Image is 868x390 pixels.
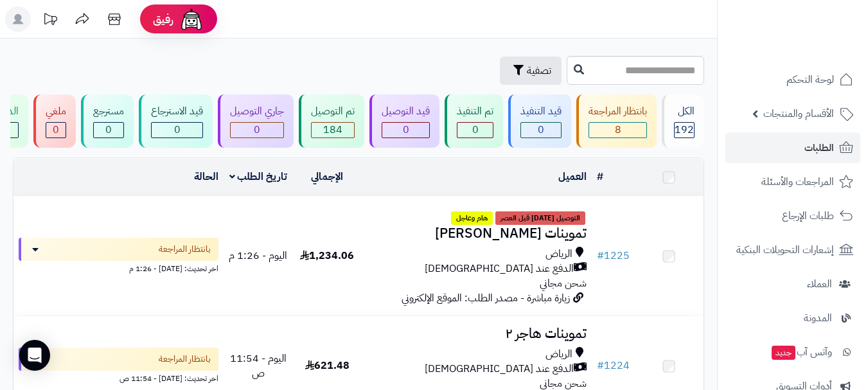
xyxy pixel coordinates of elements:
[94,123,123,137] div: 0
[725,235,860,265] a: إشعارات التحويلات البنكية
[296,94,367,148] a: تم التوصيل 184
[807,275,832,293] span: العملاء
[520,104,562,119] div: قيد التنفيذ
[521,123,561,137] div: 0
[457,104,493,119] div: تم التنفيذ
[153,12,173,27] span: رفيق
[506,94,574,148] a: قيد التنفيذ 0
[804,139,834,157] span: الطلبات
[19,261,218,274] div: اخر تحديث: [DATE] - 1:26 م
[597,248,630,263] a: #1225
[725,337,860,368] a: وآتس آبجديد
[615,122,621,137] span: 8
[725,303,860,333] a: المدونة
[179,6,204,32] img: ai-face.png
[311,104,355,119] div: تم التوصيل
[311,169,343,184] a: الإجمالي
[545,247,572,261] span: الرياض
[254,122,260,137] span: 0
[597,358,604,373] span: #
[105,122,112,137] span: 0
[736,241,834,259] span: إشعارات التحويلات البنكية
[500,57,562,85] button: تصفية
[229,248,287,263] span: اليوم - 1:26 م
[402,290,570,306] span: زيارة مباشرة - مصدر الطلب: الموقع الإلكتروني
[574,94,659,148] a: بانتظار المراجعة 8
[403,122,409,137] span: 0
[675,122,694,137] span: 192
[442,94,506,148] a: تم التنفيذ 0
[451,211,493,226] span: هام وعاجل
[78,94,136,148] a: مسترجع 0
[786,71,834,89] span: لوحة التحكم
[231,123,283,137] div: 0
[174,122,181,137] span: 0
[425,362,574,377] span: الدفع عند [DEMOGRAPHIC_DATA]
[53,122,59,137] span: 0
[152,123,202,137] div: 0
[46,123,66,137] div: 0
[725,166,860,197] a: المراجعات والأسئلة
[804,309,832,327] span: المدونة
[194,169,218,184] a: الحالة
[674,104,695,119] div: الكل
[230,351,287,381] span: اليوم - 11:54 ص
[93,104,124,119] div: مسترجع
[215,94,296,148] a: جاري التوصيل 0
[323,122,342,137] span: 184
[770,343,832,361] span: وآتس آب
[538,122,544,137] span: 0
[589,123,646,137] div: 8
[34,6,66,35] a: تحديثات المنصة
[725,64,860,95] a: لوحة التحكم
[19,371,218,384] div: اخر تحديث: [DATE] - 11:54 ص
[597,169,603,184] a: #
[457,123,493,137] div: 0
[19,340,50,371] div: Open Intercom Messenger
[425,261,574,276] span: الدفع عند [DEMOGRAPHIC_DATA]
[540,276,587,291] span: شحن مجاني
[305,358,350,373] span: 621.48
[558,169,587,184] a: العميل
[772,346,795,360] span: جديد
[159,353,211,366] span: بانتظار المراجعة
[781,36,856,63] img: logo-2.png
[545,347,572,362] span: الرياض
[300,248,354,263] span: 1,234.06
[230,104,284,119] div: جاري التوصيل
[597,358,630,373] a: #1224
[472,122,479,137] span: 0
[229,169,288,184] a: تاريخ الطلب
[782,207,834,225] span: طلبات الإرجاع
[725,200,860,231] a: طلبات الإرجاع
[136,94,215,148] a: قيد الاسترجاع 0
[659,94,707,148] a: الكل192
[312,123,354,137] div: 184
[46,104,66,119] div: ملغي
[367,226,587,241] h3: تموينات [PERSON_NAME]
[31,94,78,148] a: ملغي 0
[527,63,551,78] span: تصفية
[725,132,860,163] a: الطلبات
[725,269,860,299] a: العملاء
[382,123,429,137] div: 0
[159,243,211,256] span: بانتظار المراجعة
[589,104,647,119] div: بانتظار المراجعة
[382,104,430,119] div: قيد التوصيل
[495,211,585,226] span: التوصيل [DATE] قبل العصر
[763,105,834,123] span: الأقسام والمنتجات
[367,326,587,341] h3: تموينات هاجر ٢
[761,173,834,191] span: المراجعات والأسئلة
[597,248,604,263] span: #
[367,94,442,148] a: قيد التوصيل 0
[151,104,203,119] div: قيد الاسترجاع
